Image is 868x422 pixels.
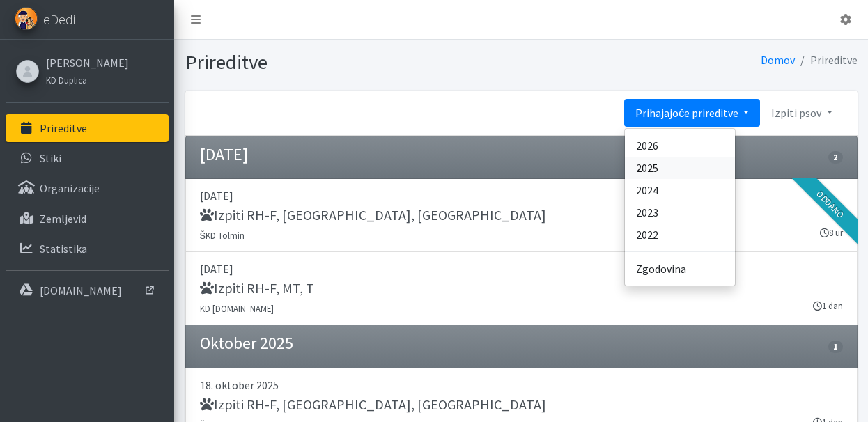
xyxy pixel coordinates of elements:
a: Statistika [6,235,169,263]
p: [DATE] [200,260,843,277]
a: [DATE] Izpiti RH-F, [GEOGRAPHIC_DATA], [GEOGRAPHIC_DATA] ŠKD Tolmin 8 ur Oddano [185,179,858,252]
span: eDedi [43,9,75,30]
small: KD Duplica [46,75,87,86]
a: Prireditve [6,114,169,142]
a: Zgodovina [625,258,735,280]
h4: Oktober 2025 [200,334,293,354]
small: KD [DOMAIN_NAME] [200,303,274,314]
p: Zemljevid [40,212,86,226]
span: 2 [828,151,842,164]
a: 2023 [625,201,735,224]
a: 2025 [625,157,735,179]
p: [DATE] [200,187,843,204]
span: 1 [828,341,842,353]
a: Prihajajoče prireditve [624,99,760,127]
small: ŠKD Tolmin [200,230,245,241]
p: 18. oktober 2025 [200,377,843,393]
h5: Izpiti RH-F, [GEOGRAPHIC_DATA], [GEOGRAPHIC_DATA] [200,396,546,413]
p: Stiki [40,151,61,165]
a: Zemljevid [6,205,169,233]
p: Prireditve [40,121,87,135]
img: eDedi [15,7,38,30]
p: Organizacije [40,181,100,195]
a: [PERSON_NAME] [46,54,129,71]
p: Statistika [40,242,87,256]
h5: Izpiti RH-F, [GEOGRAPHIC_DATA], [GEOGRAPHIC_DATA] [200,207,546,224]
a: Izpiti psov [760,99,843,127]
h1: Prireditve [185,50,516,75]
h4: [DATE] [200,145,248,165]
a: Organizacije [6,174,169,202]
small: 1 dan [813,299,843,313]
a: 2024 [625,179,735,201]
li: Prireditve [795,50,858,70]
a: Domov [761,53,795,67]
a: [DATE] Izpiti RH-F, MT, T KD [DOMAIN_NAME] 1 dan [185,252,858,325]
a: 2026 [625,134,735,157]
a: KD Duplica [46,71,129,88]
h5: Izpiti RH-F, MT, T [200,280,314,297]
a: Stiki [6,144,169,172]
p: [DOMAIN_NAME] [40,283,122,297]
a: [DOMAIN_NAME] [6,276,169,304]
a: 2022 [625,224,735,246]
